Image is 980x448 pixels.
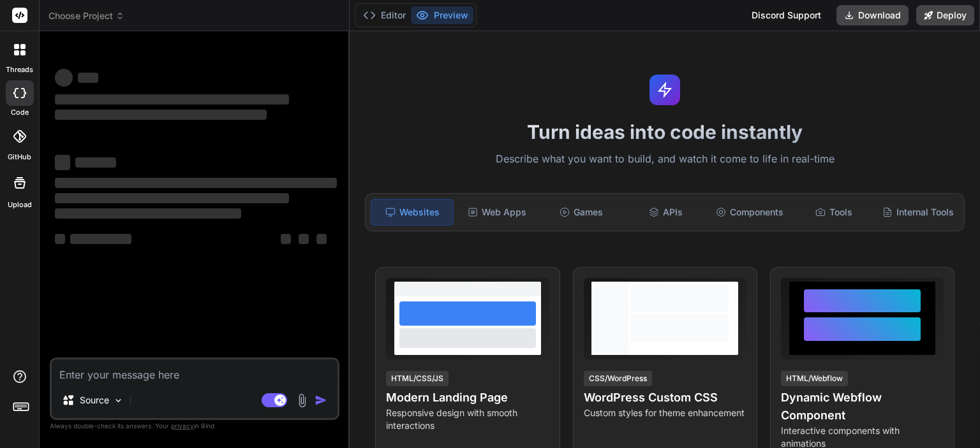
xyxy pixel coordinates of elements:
[386,371,449,386] div: HTML/CSS/JS
[386,407,549,432] p: Responsive design with smooth interactions
[781,389,944,424] h4: Dynamic Webflow Component
[113,395,124,406] img: Pick Models
[781,371,848,386] div: HTML/Webflow
[55,193,289,203] span: ‌
[55,178,337,188] span: ‌
[584,371,652,386] div: CSS/WordPress
[11,107,29,118] label: code
[877,199,959,226] div: Internal Tools
[70,234,131,244] span: ‌
[75,157,116,168] span: ‌
[316,234,327,244] span: ‌
[357,151,972,168] p: Describe what you want to build, and watch it come to life in real-time
[625,199,706,226] div: APIs
[55,94,289,105] span: ‌
[793,199,875,226] div: Tools
[55,110,267,120] span: ‌
[55,208,241,219] span: ‌
[584,389,746,407] h4: WordPress Custom CSS
[916,5,974,25] button: Deploy
[386,389,549,407] h4: Modern Landing Page
[55,69,73,87] span: ‌
[8,152,31,163] label: GitHub
[8,199,32,210] label: Upload
[80,394,109,407] p: Source
[836,5,909,25] button: Download
[357,120,972,143] h1: Turn ideas into code instantly
[6,64,33,75] label: threads
[584,407,746,419] p: Custom styles for theme enhancement
[411,6,473,24] button: Preview
[540,199,622,226] div: Games
[371,199,454,226] div: Websites
[456,199,538,226] div: Web Apps
[315,394,327,407] img: icon
[295,393,309,408] img: attachment
[281,234,291,244] span: ‌
[55,155,70,170] span: ‌
[171,422,194,430] span: privacy
[50,420,339,432] p: Always double-check its answers. Your in Bind
[299,234,309,244] span: ‌
[55,234,65,244] span: ‌
[78,73,98,83] span: ‌
[744,5,829,25] div: Discord Support
[358,6,411,24] button: Editor
[48,10,124,22] span: Choose Project
[709,199,791,226] div: Components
